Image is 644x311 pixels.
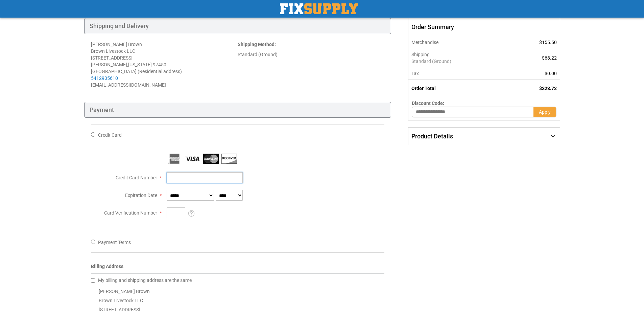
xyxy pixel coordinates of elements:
span: Payment Terms [98,240,131,245]
span: $68.22 [542,55,557,61]
span: Shipping [411,52,430,57]
th: Tax [408,67,508,80]
img: Discover [221,154,237,164]
div: Payment [84,102,391,118]
span: $223.72 [539,86,557,91]
th: Merchandise [408,36,508,48]
a: 5412905610 [91,75,118,81]
img: Fix Industrial Supply [280,3,358,14]
span: [EMAIL_ADDRESS][DOMAIN_NAME] [91,82,166,88]
span: [US_STATE] [128,62,152,67]
span: Product Details [411,133,453,140]
div: Billing Address [91,263,385,273]
a: store logo [280,3,358,14]
img: American Express [167,154,182,164]
div: Standard (Ground) [238,51,384,58]
span: $0.00 [545,71,557,76]
img: Visa [185,154,200,164]
span: Shipping Method [238,42,275,47]
span: Standard (Ground) [411,58,504,65]
span: Card Verification Number [104,210,157,216]
span: Apply [539,109,551,115]
span: Credit Card [98,132,122,138]
strong: Order Total [411,86,436,91]
strong: : [238,42,276,47]
address: [PERSON_NAME] Brown Brown Livestock LLC [STREET_ADDRESS] [PERSON_NAME] , 97450 [GEOGRAPHIC_DATA] ... [91,41,238,88]
span: Credit Card Number [116,175,157,180]
span: Discount Code: [412,101,444,106]
img: MasterCard [203,154,219,164]
div: Shipping and Delivery [84,18,391,34]
span: My billing and shipping address are the same [98,277,192,283]
span: Order Summary [408,18,560,36]
span: Expiration Date [125,193,157,198]
button: Apply [533,107,556,117]
span: $155.50 [539,40,557,45]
